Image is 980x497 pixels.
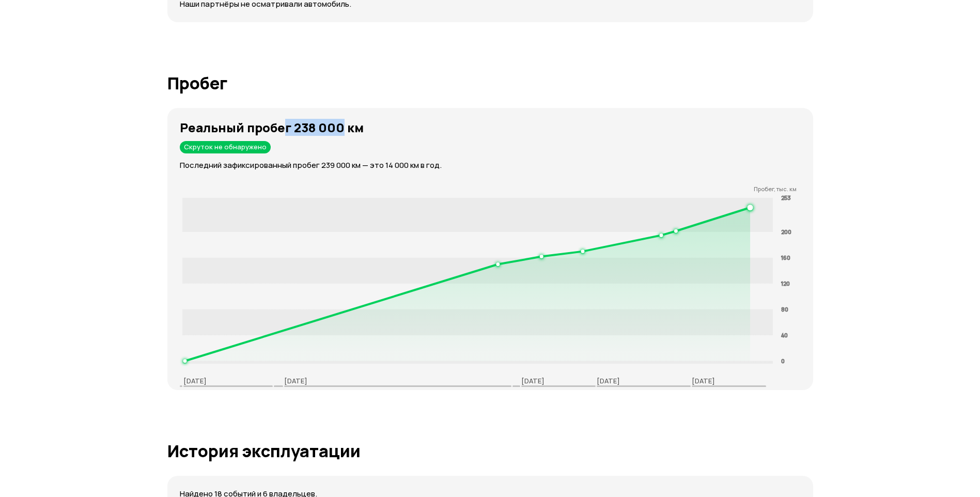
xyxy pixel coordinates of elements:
h1: Пробег [167,74,813,92]
p: [DATE] [183,376,207,385]
tspan: 200 [781,228,791,236]
p: Пробег, тыс. км [180,185,797,193]
p: Последний зафиксированный пробег 239 000 км — это 14 000 км в год. [180,160,813,171]
p: [DATE] [692,376,715,385]
tspan: 160 [781,254,790,261]
tspan: 40 [781,331,788,338]
p: [DATE] [521,376,545,385]
tspan: 0 [781,356,785,364]
tspan: 253 [781,193,791,201]
strong: Реальный пробег 238 000 км [180,119,364,136]
tspan: 120 [781,279,790,287]
p: [DATE] [284,376,307,385]
div: Скруток не обнаружено [180,141,271,153]
p: [DATE] [597,376,620,385]
tspan: 80 [781,305,788,313]
h1: История эксплуатации [167,442,813,460]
